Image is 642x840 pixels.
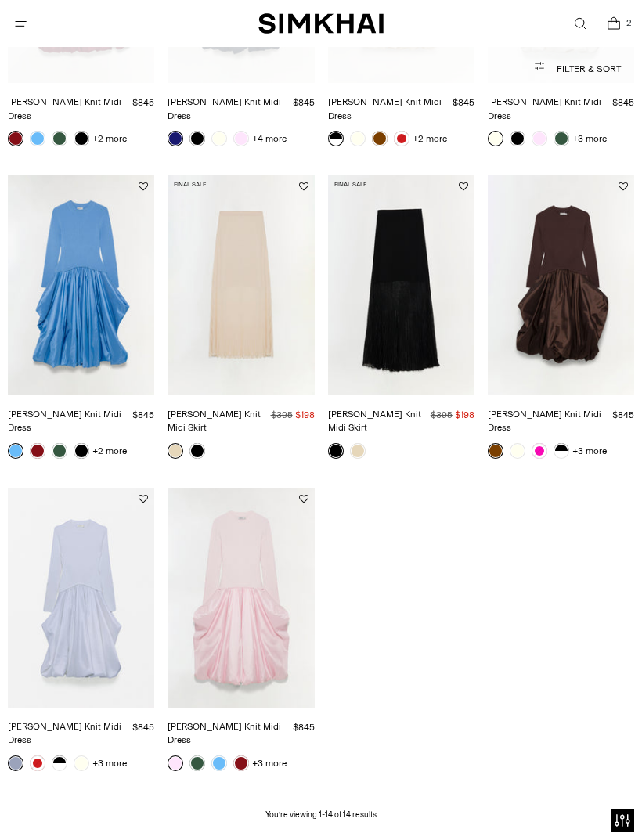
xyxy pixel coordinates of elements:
[8,721,121,746] a: [PERSON_NAME] Knit Midi Dress
[488,96,601,121] a: [PERSON_NAME] Knit Midi Dress
[328,96,442,121] a: [PERSON_NAME] Knit Midi Dress
[258,13,384,35] a: SIMKHAI
[622,16,636,30] span: 2
[8,409,121,434] a: [PERSON_NAME] Knit Midi Dress
[168,96,281,121] a: [PERSON_NAME] Knit Midi Dress
[5,8,37,40] button: Open menu modal
[597,8,629,40] a: Open cart modal
[265,809,377,821] p: You’re viewing 1-14 of 14 results
[21,53,621,85] button: Filter & Sort
[8,96,121,121] a: [PERSON_NAME] Knit Midi Dress
[564,8,596,40] a: Open search modal
[488,409,601,434] a: [PERSON_NAME] Knit Midi Dress
[328,409,421,434] a: [PERSON_NAME] Knit Midi Skirt
[13,781,157,827] iframe: Sign Up via Text for Offers
[168,721,281,746] a: [PERSON_NAME] Knit Midi Dress
[168,409,261,434] a: [PERSON_NAME] Knit Midi Skirt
